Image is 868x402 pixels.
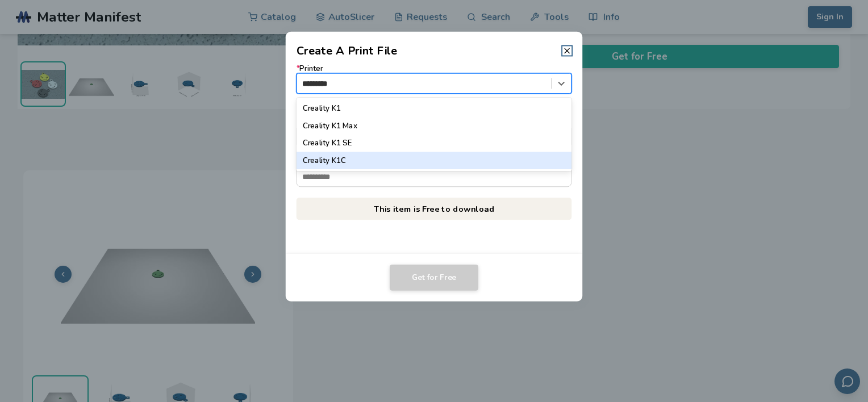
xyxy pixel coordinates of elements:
button: Get for Free [390,265,478,291]
div: Creality K1C [297,152,572,169]
label: Printer [297,64,572,93]
div: Creality K1 Max [297,118,572,135]
input: *Email [297,167,571,186]
input: *PrinterCreality K1Creality K1 MaxCreality K1 SECreality K1C [302,79,332,87]
h2: Create A Print File [297,43,398,59]
div: Creality K1 [297,100,572,117]
p: This item is Free to download [297,198,572,220]
div: Creality K1 SE [297,135,572,152]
